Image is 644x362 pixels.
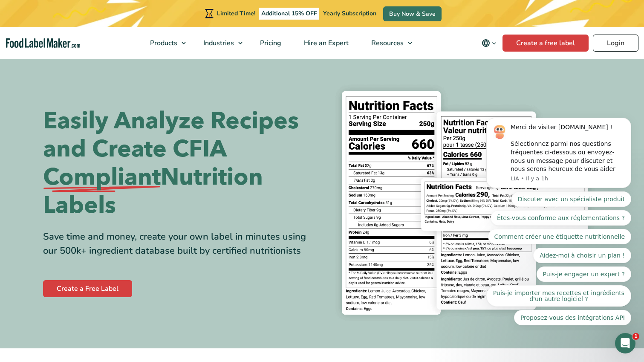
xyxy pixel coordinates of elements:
[257,38,282,48] span: Pricing
[249,27,291,59] a: Pricing
[43,107,316,220] h1: Easily Analyze Recipes and Create CFIA Nutrition Labels
[293,27,358,59] a: Hire an Expert
[43,280,132,297] a: Create a Free Label
[43,163,161,191] span: Compliant
[259,8,319,20] span: Additional 15% OFF
[360,27,416,59] a: Resources
[43,230,316,258] div: Save time and money, create your own label in minutes using our 500k+ ingredient database built b...
[615,333,635,353] iframe: Intercom live chat
[632,333,639,340] span: 1
[476,35,502,52] button: Change language
[217,9,255,17] span: Limited Time!
[369,38,404,48] span: Resources
[147,38,178,48] span: Products
[323,9,376,17] span: Yearly Subscription
[593,35,638,52] a: Login
[383,6,442,21] a: Buy Now & Save
[6,38,80,48] a: Food Label Maker homepage
[139,27,190,59] a: Products
[201,38,235,48] span: Industries
[502,35,589,52] a: Create a free label
[474,110,644,330] iframe: Intercom notifications message
[192,27,247,59] a: Industries
[301,38,349,48] span: Hire an Expert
